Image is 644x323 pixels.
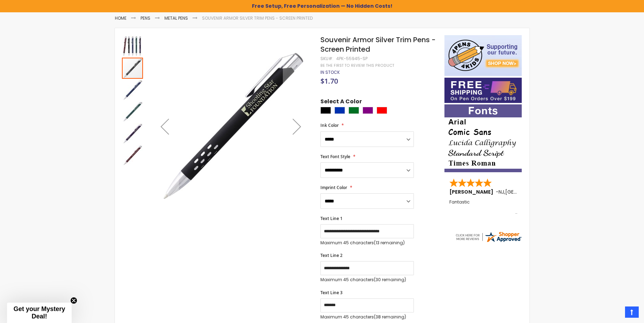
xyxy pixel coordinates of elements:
[455,231,522,243] img: 4pens.com widget logo
[283,35,311,218] div: Next
[122,79,143,101] img: Souvenir Armor Silver Trim Pens - Screen Printed
[320,185,347,190] span: Imprint Color
[122,57,144,79] div: Souvenir Armor Silver Trim Pens - Screen Printed
[122,145,143,166] img: Souvenir Armor Silver Trim Pens - Screen Printed
[122,35,144,57] div: Souvenur Armor Silver Trim Pens
[151,45,311,206] img: Souvenir Armor Silver Trim Pens - Screen Printed
[122,123,143,144] img: Souvenir Armor Silver Trim Pens - Screen Printed
[377,107,387,114] div: Red
[374,277,406,283] span: (30 remaining)
[122,101,144,122] div: Souvenir Armor Silver Trim Pens - Screen Printed
[202,15,313,21] li: Souvenir Armor Silver Trim Pens - Screen Printed
[320,290,343,296] span: Text Line 3
[320,98,362,107] span: Select A Color
[625,306,639,318] a: Top
[320,69,340,75] span: In stock
[122,122,144,144] div: Souvenir Armor Silver Trim Pens - Screen Printed
[13,305,65,320] span: Get your Mystery Deal!
[320,122,339,128] span: Ink Color
[320,35,436,54] span: Souvenir Armor Silver Trim Pens - Screen Printed
[449,200,518,215] div: Fantastic
[164,15,188,21] a: Metal Pens
[122,101,143,122] img: Souvenir Armor Silver Trim Pens - Screen Printed
[141,15,150,21] a: Pens
[505,188,557,195] span: [GEOGRAPHIC_DATA]
[444,35,522,76] img: 4pens 4 kids
[336,56,367,62] div: 4PK-55945-SP
[499,188,504,195] span: NJ
[320,277,414,283] p: Maximum 45 characters
[320,154,350,160] span: Text Font Style
[151,35,179,218] div: Previous
[115,15,126,21] a: Home
[363,107,373,114] div: Purple
[320,70,340,75] div: Availability
[320,314,414,320] p: Maximum 45 characters
[122,79,144,101] div: Souvenir Armor Silver Trim Pens - Screen Printed
[334,107,345,114] div: Blue
[70,297,77,304] button: Close teaser
[122,36,143,57] img: Souvenur Armor Silver Trim Pens
[320,56,333,62] strong: SKU
[444,78,522,103] img: Free shipping on orders over $199
[320,240,414,246] p: Maximum 45 characters
[7,303,72,323] div: Get your Mystery Deal!Close teaser
[496,188,557,195] span: - ,
[320,107,331,114] div: Black
[122,144,143,166] div: Souvenir Armor Silver Trim Pens - Screen Printed
[374,314,406,320] span: (38 remaining)
[449,188,496,195] span: [PERSON_NAME]
[349,107,359,114] div: Green
[320,63,394,68] a: Be the first to review this product
[455,239,522,245] a: 4pens.com certificate URL
[444,104,522,172] img: font-personalization-examples
[320,252,343,258] span: Text Line 2
[320,215,343,221] span: Text Line 1
[374,240,405,246] span: (13 remaining)
[320,76,338,86] span: $1.70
